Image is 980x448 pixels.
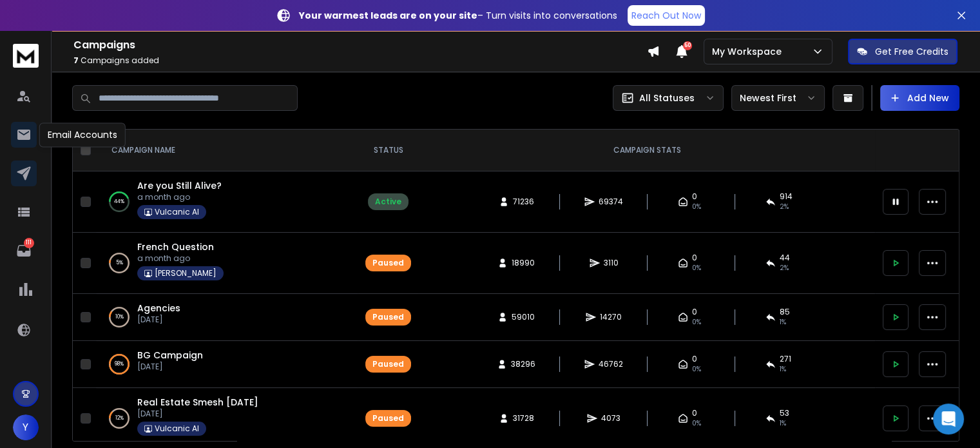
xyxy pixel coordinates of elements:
p: 10 % [115,311,124,324]
p: Get Free Credits [875,45,948,58]
td: 5%French Questiona month ago[PERSON_NAME] [96,233,358,294]
a: Agencies [137,302,180,315]
p: 111 [24,238,34,248]
p: Reach Out Now [631,9,701,22]
button: Get Free Credits [848,39,957,64]
td: 98%BG Campaign[DATE] [96,341,358,388]
button: Y [13,414,39,440]
th: CAMPAIGN STATS [419,130,875,171]
span: 4073 [601,413,620,424]
td: 44%Are you Still Alive?a month agoVulcanic AI [96,171,358,233]
a: Are you Still Alive? [137,179,222,192]
a: French Question [137,240,214,253]
span: 271 [780,354,791,364]
span: 1 % [780,364,786,375]
span: 38296 [511,359,535,369]
p: a month ago [137,253,224,264]
p: – Turn visits into conversations [299,9,617,22]
p: 98 % [115,358,124,371]
span: 53 [780,408,789,418]
a: 111 [11,238,37,264]
p: [DATE] [137,362,203,372]
p: 5 % [116,257,123,269]
h1: Campaigns [73,37,647,53]
div: Paused [372,413,404,424]
span: 14270 [600,312,622,322]
p: All Statuses [639,92,695,104]
a: Reach Out Now [628,5,705,26]
span: 1 % [780,317,786,327]
span: 0% [692,263,701,273]
span: 85 [780,307,790,317]
span: 0 [692,408,697,418]
a: BG Campaign [137,349,203,362]
div: Active [375,197,401,207]
span: 71236 [513,197,534,207]
span: 0% [692,364,701,375]
div: Paused [372,258,404,268]
span: 0% [692,202,701,212]
span: 69374 [599,197,623,207]
p: [DATE] [137,315,180,325]
button: Newest First [731,85,825,111]
p: [DATE] [137,409,258,419]
button: Add New [880,85,959,111]
span: 50 [683,41,692,50]
div: Paused [372,359,404,369]
strong: Your warmest leads are on your site [299,9,477,22]
span: 2 % [780,202,789,212]
span: 0 [692,354,697,364]
p: 44 % [114,195,124,208]
span: 3110 [604,258,619,268]
span: 2 % [780,263,789,273]
span: 31728 [513,413,534,424]
span: 0 [692,253,697,263]
a: Real Estate Smesh [DATE] [137,396,258,409]
div: Open Intercom Messenger [933,404,964,434]
p: Vulcanic AI [155,207,199,217]
p: My Workspace [712,45,787,58]
span: 0 [692,191,697,202]
th: CAMPAIGN NAME [96,130,358,171]
span: 0 [692,307,697,317]
span: 1 % [780,418,786,429]
div: Email Accounts [39,122,126,147]
span: 7 [73,55,79,66]
p: Campaigns added [73,55,647,66]
img: logo [13,44,39,68]
span: 0% [692,317,701,327]
span: 59010 [512,312,535,322]
div: Paused [372,312,404,322]
th: STATUS [358,130,419,171]
p: [PERSON_NAME] [155,268,216,278]
p: a month ago [137,192,222,202]
p: Vulcanic AI [155,424,199,434]
span: 46762 [599,359,623,369]
td: 10%Agencies[DATE] [96,294,358,341]
span: 914 [780,191,793,202]
span: 44 [780,253,790,263]
span: 18990 [512,258,535,268]
p: 12 % [115,412,124,425]
span: 0% [692,418,701,429]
